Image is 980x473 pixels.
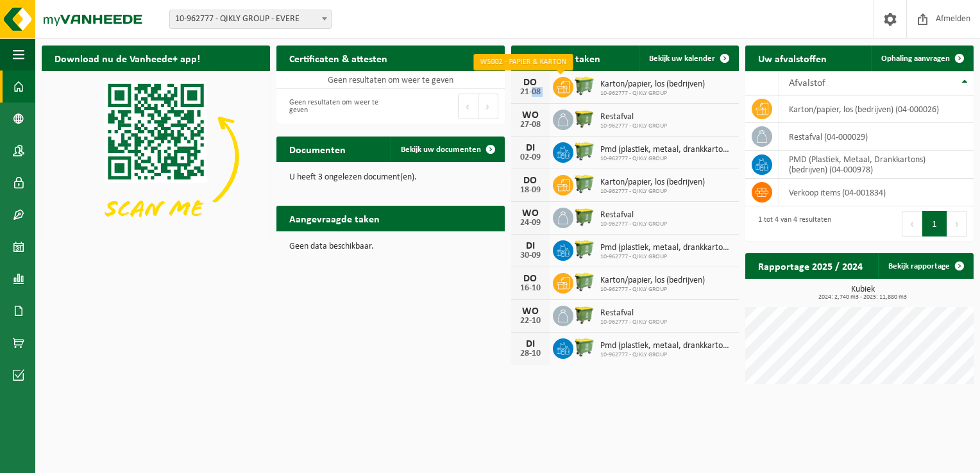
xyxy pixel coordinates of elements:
div: DI [518,143,543,153]
h2: Certificaten & attesten [276,46,400,71]
span: Restafval [600,210,667,220]
span: Bekijk uw documenten [401,145,481,154]
div: 30-09 [518,251,543,260]
img: WB-1100-HPE-GN-50 [573,206,595,228]
span: Karton/papier, los (bedrijven) [600,79,705,90]
div: DO [518,176,543,186]
img: WB-1100-HPE-GN-50 [573,108,595,129]
a: Bekijk uw documenten [391,137,503,162]
div: 02-09 [518,153,543,162]
td: restafval (04-000029) [779,123,974,151]
td: PMD (Plastiek, Metaal, Drankkartons) (bedrijven) (04-000978) [779,151,974,179]
div: Geen resultaten om weer te geven [283,92,384,120]
a: Bekijk rapportage [878,253,972,279]
img: WB-0660-HPE-GN-50 [573,75,595,97]
span: 10-962777 - QIKLY GROUP [600,351,733,359]
span: Pmd (plastiek, metaal, drankkartons) (bedrijven) [600,341,733,351]
button: Previous [902,211,922,236]
span: 10-962777 - QIKLY GROUP [600,122,667,130]
span: 10-962777 - QIKLY GROUP [600,286,705,294]
img: WB-0660-HPE-GN-50 [573,271,595,293]
img: WB-0660-HPE-GN-50 [573,238,595,260]
span: 10-962777 - QIKLY GROUP [600,220,667,228]
img: Download de VHEPlus App [42,71,270,242]
p: U heeft 3 ongelezen document(en). [289,173,492,182]
span: 10-962777 - QIKLY GROUP [600,90,705,97]
span: Pmd (plastiek, metaal, drankkartons) (bedrijven) [600,145,733,155]
a: Bekijk uw kalender [639,46,738,71]
span: Bekijk uw kalender [649,54,715,63]
img: WB-0660-HPE-GN-50 [573,140,595,162]
div: 24-09 [518,219,543,228]
span: Karton/papier, los (bedrijven) [600,178,705,188]
span: Restafval [600,308,667,319]
div: WO [518,208,543,219]
a: Ophaling aanvragen [871,46,972,71]
td: karton/papier, los (bedrijven) (04-000026) [779,95,974,123]
img: WB-0660-HPE-GN-50 [573,173,595,195]
h2: Uw afvalstoffen [745,46,840,71]
h3: Kubiek [752,285,974,301]
span: 10-962777 - QIKLY GROUP [600,155,733,163]
span: Ophaling aanvragen [881,54,950,63]
h2: Rapportage 2025 / 2024 [745,253,875,278]
span: 10-962777 - QIKLY GROUP [600,188,705,195]
span: Pmd (plastiek, metaal, drankkartons) (bedrijven) [600,243,733,253]
div: DO [518,274,543,284]
button: Next [478,94,498,119]
h2: Ingeplande taken [511,46,613,71]
span: 10-962777 - QIKLY GROUP [600,253,733,261]
td: verkoop items (04-001834) [779,179,974,206]
div: 1 tot 4 van 4 resultaten [752,210,831,238]
h2: Documenten [276,137,359,162]
div: 18-09 [518,186,543,195]
img: WB-1100-HPE-GN-50 [573,304,595,326]
div: WO [518,306,543,317]
button: Previous [458,94,478,119]
img: WB-0660-HPE-GN-50 [573,336,595,358]
span: Restafval [600,112,667,122]
div: DI [518,241,543,251]
div: DO [518,78,543,88]
span: 10-962777 - QIKLY GROUP - EVERE [170,10,331,28]
span: Karton/papier, los (bedrijven) [600,276,705,286]
span: 10-962777 - QIKLY GROUP [600,319,667,326]
h2: Aangevraagde taken [276,206,393,231]
button: 1 [922,211,947,236]
p: Geen data beschikbaar. [289,242,492,251]
button: Next [947,211,967,236]
div: 22-10 [518,317,543,326]
td: Geen resultaten om weer te geven [276,71,505,89]
span: Afvalstof [789,78,825,88]
div: 28-10 [518,349,543,358]
h2: Download nu de Vanheede+ app! [42,46,213,71]
div: 16-10 [518,284,543,293]
div: 27-08 [518,120,543,129]
span: 2024: 2,740 m3 - 2025: 11,880 m3 [752,294,974,301]
div: 21-08 [518,88,543,97]
div: DI [518,339,543,349]
div: WO [518,110,543,120]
